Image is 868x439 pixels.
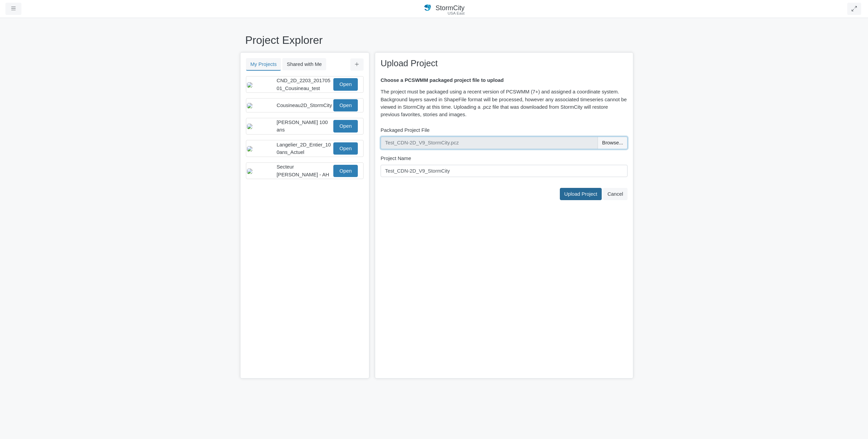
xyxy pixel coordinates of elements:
label: Packaged Project File [381,126,430,134]
span: Upload Project [564,191,597,197]
a: Open [333,165,358,177]
p: The project must be packaged using a recent version of PCSWMM (7+) and assigned a coordinate syst... [381,88,628,118]
span: StormCity [435,4,464,12]
span: Cousineau2D_StormCity [277,103,332,108]
label: Project Name [381,155,411,162]
a: Open [333,99,358,111]
span: USA East [448,11,465,16]
img: chi-fish-icon.svg [424,4,432,11]
img: 9ac4f953-658a-464e-b207-0a0657c6ee20 [247,82,252,88]
img: a046f342-74ff-426e-8662-8e40d5baeec4 [247,103,252,108]
a: Open [333,120,358,132]
p: Choose a PCSWMM packaged project file to upload [381,76,628,84]
button: Upload Project [560,188,602,200]
span: Secteur [PERSON_NAME] - AH [277,164,329,177]
img: 1b41784c-7a4c-491c-8ca9-7f4265327697 [247,124,252,129]
button: Shared with Me [282,58,326,70]
img: 3a4be377-d5cb-427f-b097-39353aba22be [247,146,252,152]
h1: Project Explorer [245,34,623,47]
span: [PERSON_NAME] 100 ans [277,120,328,133]
button: Cancel [603,188,628,200]
span: Langelier_2D_Entier_100ans_Actuel [277,142,331,155]
a: Open [333,142,358,155]
img: e3acce7b-f017-4b91-b07c-2fbd2a4ef52f [247,169,252,174]
h2: Upload Project [381,58,628,69]
button: My Projects [246,58,281,71]
span: CND_2D_2203_20170501_Cousineau_test [277,78,330,91]
a: Open [333,78,358,90]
